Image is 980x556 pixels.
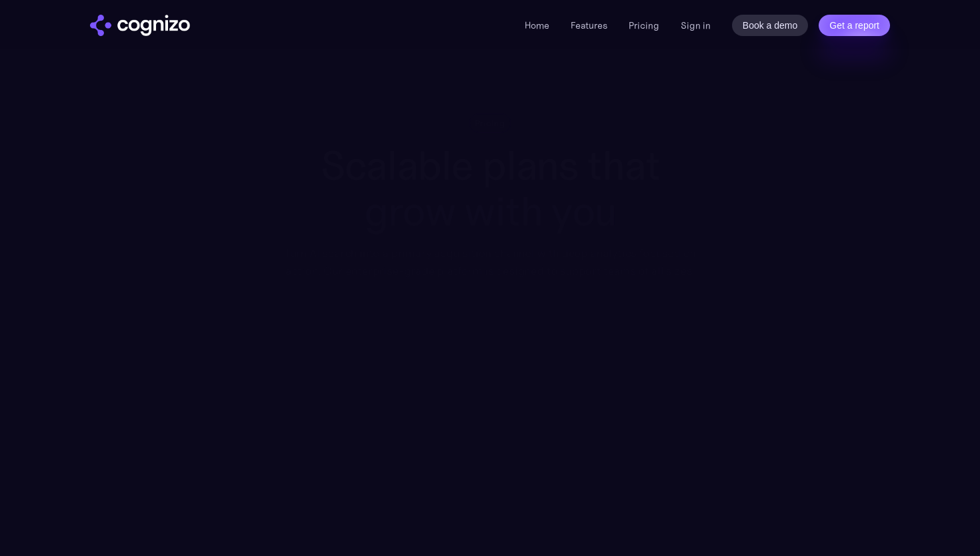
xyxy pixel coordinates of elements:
div: Pricing [475,117,505,129]
a: Home [525,19,549,31]
a: Pricing [629,19,659,31]
a: Get a report [819,15,890,36]
img: cognizo logo [90,15,190,36]
a: home [90,15,190,36]
a: Sign in [681,17,711,33]
h1: Scalable plans that grow with you [275,143,706,234]
div: Turn AI search into a primary acquisition channel with deep analytics focused on action. Our ente... [275,244,706,280]
a: Features [571,19,607,31]
a: Book a demo [732,15,809,36]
